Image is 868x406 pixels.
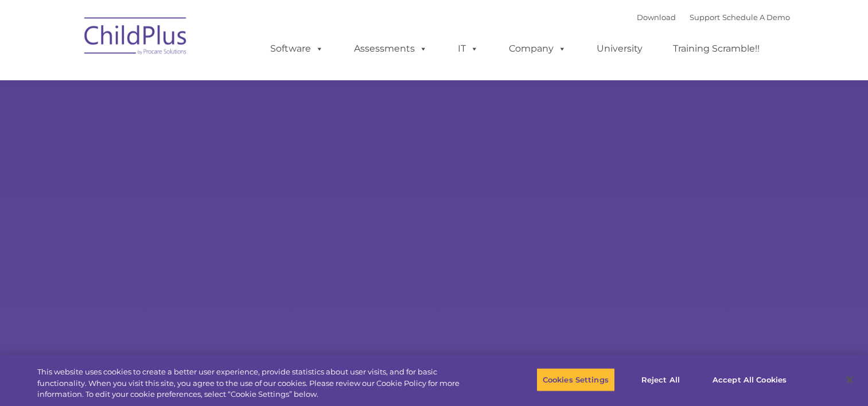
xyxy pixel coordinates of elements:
button: Reject All [625,368,696,392]
a: Schedule A Demo [722,13,790,22]
font: | [637,13,790,22]
button: Close [837,367,862,392]
a: Download [637,13,676,22]
button: Accept All Cookies [706,368,793,392]
a: Support [690,13,720,22]
a: Company [497,37,578,60]
a: University [585,37,654,60]
img: ChildPlus by Procare Solutions [79,9,193,67]
a: Assessments [342,37,439,60]
div: This website uses cookies to create a better user experience, provide statistics about user visit... [37,366,477,400]
a: IT [446,37,490,60]
a: Training Scramble!! [661,37,771,60]
button: Cookies Settings [536,368,615,392]
a: Software [259,37,335,60]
